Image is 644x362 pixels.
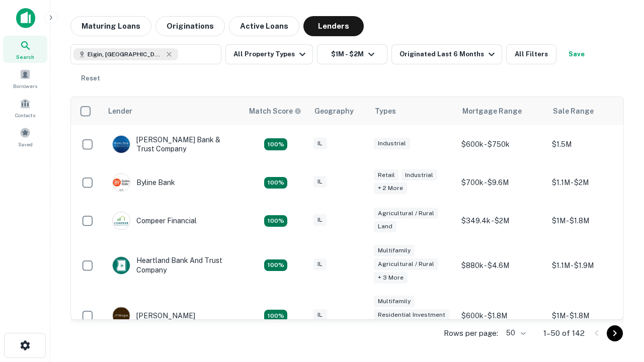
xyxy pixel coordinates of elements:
[313,309,327,321] div: IL
[15,111,35,119] span: Contacts
[102,97,243,125] th: Lender
[456,240,547,291] td: $880k - $4.6M
[264,177,287,189] div: Matching Properties: 16, hasApolloMatch: undefined
[112,173,175,192] div: Byline Bank
[317,44,387,64] button: $1M - $2M
[506,44,556,64] button: All Filters
[113,174,130,191] img: picture
[112,135,233,153] div: [PERSON_NAME] Bank & Trust Company
[543,327,585,339] p: 1–50 of 142
[249,106,299,117] h6: Match Score
[113,136,130,153] img: picture
[112,307,195,325] div: [PERSON_NAME]
[374,183,407,194] div: + 2 more
[112,256,233,274] div: Heartland Bank And Trust Company
[113,257,130,274] img: picture
[401,169,437,181] div: Industrial
[547,202,637,240] td: $1M - $1.8M
[547,97,637,125] th: Sale Range
[456,97,547,125] th: Mortgage Range
[113,212,130,229] img: picture
[547,163,637,202] td: $1.1M - $2M
[264,138,287,150] div: Matching Properties: 28, hasApolloMatch: undefined
[391,44,502,64] button: Originated Last 6 Months
[313,138,327,149] div: IL
[560,44,593,64] button: Save your search to get updates of matches that match your search criteria.
[112,212,197,230] div: Compeer Financial
[399,48,498,60] div: Originated Last 6 Months
[3,123,47,150] a: Saved
[155,16,225,36] button: Originations
[374,221,396,232] div: Land
[3,36,47,63] a: Search
[369,97,456,125] th: Types
[243,97,308,125] th: Capitalize uses an advanced AI algorithm to match your search with the best lender. The match sco...
[374,245,415,256] div: Multifamily
[16,8,35,28] img: capitalize-icon.png
[18,140,33,148] span: Saved
[313,214,327,226] div: IL
[308,97,369,125] th: Geography
[374,138,410,149] div: Industrial
[374,258,438,270] div: Agricultural / Rural
[264,259,287,271] div: Matching Properties: 18, hasApolloMatch: undefined
[456,163,547,202] td: $700k - $9.6M
[444,327,498,339] p: Rows per page:
[374,169,399,181] div: Retail
[249,106,301,117] div: Capitalize uses an advanced AI algorithm to match your search with the best lender. The match sco...
[547,240,637,291] td: $1.1M - $1.9M
[374,309,449,321] div: Residential Investment
[607,325,623,341] button: Go to next page
[108,105,132,117] div: Lender
[553,105,594,117] div: Sale Range
[456,125,547,163] td: $600k - $750k
[547,125,637,163] td: $1.5M
[374,208,438,219] div: Agricultural / Rural
[314,105,354,117] div: Geography
[374,272,408,284] div: + 3 more
[462,105,522,117] div: Mortgage Range
[16,53,34,61] span: Search
[547,291,637,341] td: $1M - $1.8M
[594,282,644,330] iframe: Chat Widget
[264,215,287,227] div: Matching Properties: 19, hasApolloMatch: undefined
[456,291,547,341] td: $600k - $1.8M
[225,44,313,64] button: All Property Types
[113,307,130,324] img: picture
[264,310,287,322] div: Matching Properties: 25, hasApolloMatch: undefined
[3,65,47,92] a: Borrowers
[456,202,547,240] td: $349.4k - $2M
[313,258,327,270] div: IL
[313,176,327,188] div: IL
[13,82,37,90] span: Borrowers
[229,16,299,36] button: Active Loans
[74,68,107,88] button: Reset
[303,16,364,36] button: Lenders
[70,16,151,36] button: Maturing Loans
[374,296,415,307] div: Multifamily
[375,105,396,117] div: Types
[3,94,47,121] a: Contacts
[502,326,527,340] div: 50
[88,50,163,59] span: Elgin, [GEOGRAPHIC_DATA], [GEOGRAPHIC_DATA]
